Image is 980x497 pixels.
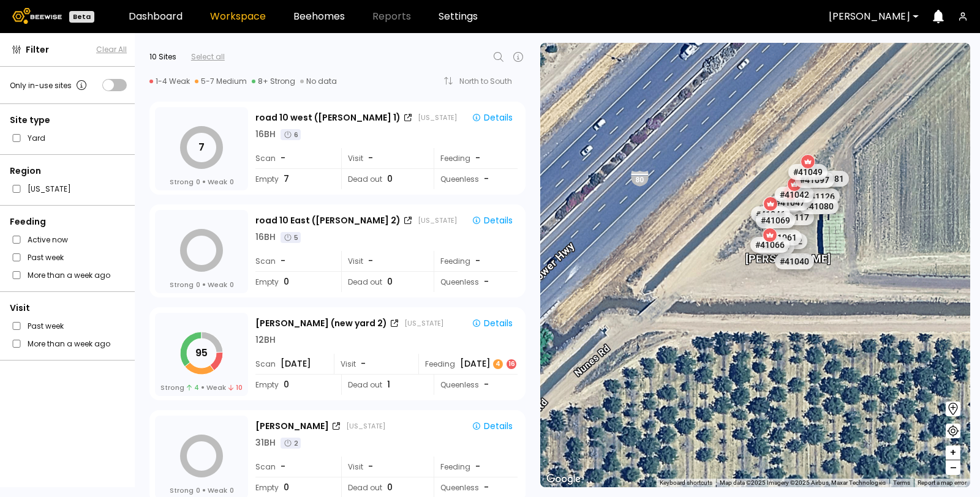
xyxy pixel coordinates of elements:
[493,359,503,369] div: 4
[28,182,71,195] label: [US_STATE]
[228,383,243,392] span: 10
[28,233,68,246] label: Active now
[439,12,478,21] a: Settings
[475,255,481,267] div: -
[660,479,712,487] button: Keyboard shortcuts
[255,148,333,168] div: Scan
[368,460,373,473] span: -
[467,110,518,125] button: Details
[368,152,373,165] span: -
[472,318,513,329] div: Details
[196,485,200,495] span: 0
[69,11,94,23] div: Beta
[230,280,234,290] span: 0
[196,177,200,187] span: 0
[387,173,393,185] span: 0
[255,169,333,189] div: Empty
[387,378,390,391] span: 1
[284,481,289,494] span: 0
[484,481,489,494] span: -
[26,43,49,56] span: Filter
[775,253,814,269] div: # 41040
[467,315,518,331] button: Details
[12,8,62,24] img: Beewise logo
[341,251,425,271] div: Visit
[96,44,127,55] button: Clear All
[252,77,295,86] div: 8+ Strong
[28,251,64,264] label: Past week
[341,272,425,292] div: Dead out
[372,12,411,21] span: Reports
[720,479,886,486] span: Map data ©2025 Imagery ©2025 Airbus, Maxar Technologies
[418,354,518,374] div: Feeding
[149,51,176,62] div: 10 Sites
[810,171,849,187] div: # 41081
[170,177,234,187] div: Strong Weak
[788,164,827,180] div: # 41049
[387,275,393,288] span: 0
[484,173,489,185] span: -
[341,457,425,477] div: Visit
[418,215,457,225] div: [US_STATE]
[300,77,337,86] div: No data
[293,12,345,21] a: Beehomes
[418,113,457,122] div: [US_STATE]
[543,471,584,487] a: Open this area in Google Maps (opens a new window)
[281,255,285,267] span: -
[475,152,481,165] div: -
[341,375,425,395] div: Dead out
[543,471,584,487] img: Google
[170,280,234,290] div: Strong Weak
[255,317,387,330] div: [PERSON_NAME] (new yard 2)
[341,169,425,189] div: Dead out
[255,420,329,433] div: [PERSON_NAME]
[795,172,834,188] div: # 41097
[28,269,110,282] label: More than a week ago
[198,140,205,154] tspan: 7
[361,357,366,370] span: -
[893,479,910,486] a: Terms
[368,255,373,267] span: -
[472,112,513,123] div: Details
[341,148,425,168] div: Visit
[460,357,518,370] div: [DATE]
[255,334,276,346] div: 12 BH
[799,198,839,214] div: # 41080
[187,383,199,392] span: 4
[467,212,518,228] button: Details
[459,78,521,85] div: North to South
[255,457,333,477] div: Scan
[334,354,418,374] div: Visit
[284,275,289,288] span: 0
[281,438,301,449] div: 2
[434,169,518,189] div: Queenless
[434,375,518,395] div: Queenless
[751,206,790,222] div: # 41046
[918,479,967,486] a: Report a map error
[230,177,234,187] span: 0
[129,12,183,21] a: Dashboard
[255,436,276,449] div: 31 BH
[387,481,393,494] span: 0
[255,251,333,271] div: Scan
[763,230,802,245] div: # 41061
[170,485,234,495] div: Strong Weak
[28,319,64,332] label: Past week
[10,114,127,127] div: Site type
[472,215,513,226] div: Details
[284,173,289,185] span: 7
[950,460,957,476] span: –
[756,212,795,228] div: # 41069
[195,346,208,360] tspan: 95
[10,78,89,92] div: Only in-use sites
[10,165,127,177] div: Region
[255,214,401,227] div: road 10 East ([PERSON_NAME] 2)
[255,231,276,244] div: 16 BH
[255,375,333,395] div: Empty
[10,215,127,228] div: Feeding
[346,421,385,431] div: [US_STATE]
[484,378,489,391] span: -
[281,152,285,165] span: -
[484,275,489,288] span: -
